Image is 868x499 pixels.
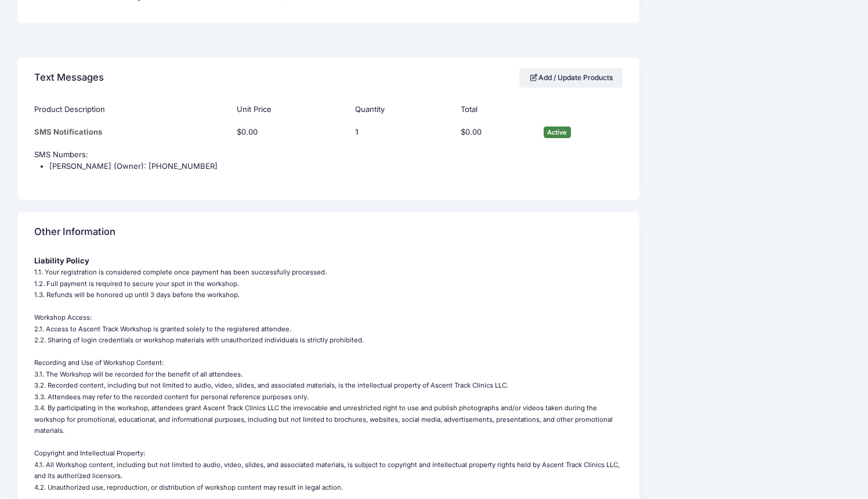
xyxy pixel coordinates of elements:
h4: Text Messages [34,61,104,94]
h4: Other Information [34,215,115,248]
span: Active [544,126,571,138]
div: 1 [355,126,449,138]
td: SMS Numbers: [34,144,623,186]
li: [PERSON_NAME] (Owner): [PHONE_NUMBER] [49,161,623,172]
th: Unit Price [231,98,350,121]
a: Add / Update Products [519,68,623,88]
th: Total [455,98,538,121]
td: $0.00 [231,121,350,144]
td: $0.00 [455,121,538,144]
td: SMS Notifications [34,121,231,144]
th: Quantity [350,98,455,121]
th: Product Description [34,98,231,121]
div: Liability Policy [34,255,623,267]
